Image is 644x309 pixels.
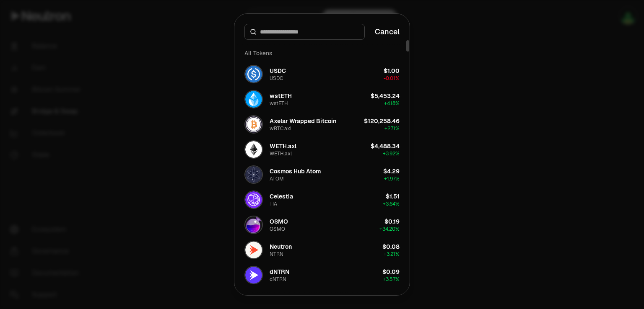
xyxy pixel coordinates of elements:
div: $1.00 [384,67,400,75]
div: wstETH [270,92,292,100]
div: Cosmos Hub Atom [270,167,321,175]
div: $0.08 [382,242,400,251]
div: $0.09 [382,268,400,276]
button: OSMO LogoOSMOOSMO$0.19+34.20% [239,212,405,237]
button: TIA LogoCelestiaTIA$1.51+3.64% [239,187,405,212]
span: + 34.20% [379,226,400,232]
img: wBTC.axl Logo [245,116,262,133]
span: + 3.92% [383,150,400,157]
button: Cancel [375,26,400,38]
img: dNTRN Logo [245,267,262,283]
div: TIA [270,201,277,207]
div: Celestia [270,192,293,201]
button: WETH.axl LogoWETH.axlWETH.axl$4,488.34+3.92% [239,137,405,162]
button: wBTC.axl LogoAxelar Wrapped BitcoinwBTC.axl$120,258.46+2.71% [239,112,405,137]
img: USDC Logo [245,66,262,82]
div: dATOM [270,293,290,301]
span: + 3.57% [383,276,400,283]
button: USDC LogoUSDCUSDC$1.00-0.01% [239,62,405,87]
div: Axelar Wrapped Bitcoin [270,117,336,125]
div: $4.29 [383,167,400,175]
button: dNTRN LogodNTRNdNTRN$0.09+3.57% [239,263,405,288]
div: USDC [270,75,283,82]
span: + 3.64% [383,201,400,207]
div: wBTC.axl [270,125,291,132]
button: wstETH LogowstETHwstETH$5,453.24+4.18% [239,87,405,112]
span: + 2.71% [384,125,400,132]
div: $5.13 [385,293,400,301]
div: $120,258.46 [364,117,400,125]
img: TIA Logo [245,191,262,208]
img: OSMO Logo [245,216,262,233]
span: + 1.97% [384,175,400,182]
div: dNTRN [270,268,289,276]
div: USDC [270,67,286,75]
div: ATOM [270,175,284,182]
img: WETH.axl Logo [245,141,262,158]
div: $0.19 [384,217,400,226]
img: dATOM Logo [245,292,262,309]
img: wstETH Logo [245,91,262,108]
div: Neutron [270,242,292,251]
div: OSMO [270,217,288,226]
img: NTRN Logo [245,242,262,258]
button: ATOM LogoCosmos Hub AtomATOM$4.29+1.97% [239,162,405,187]
div: WETH.axl [270,142,296,150]
span: + 3.21% [384,251,400,257]
div: WETH.axl [270,150,292,157]
img: ATOM Logo [245,166,262,183]
button: NTRN LogoNeutronNTRN$0.08+3.21% [239,237,405,263]
div: $1.51 [386,192,400,201]
div: All Tokens [239,45,405,62]
div: wstETH [270,100,288,107]
div: NTRN [270,251,283,257]
span: + 4.18% [384,100,400,107]
div: OSMO [270,226,285,232]
div: dNTRN [270,276,286,283]
div: $5,453.24 [371,92,400,100]
span: -0.01% [384,75,400,82]
div: $4,488.34 [371,142,400,150]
